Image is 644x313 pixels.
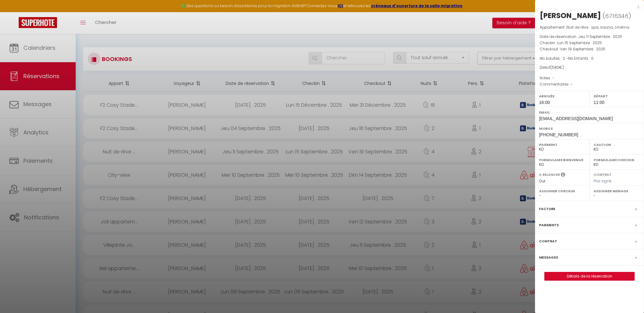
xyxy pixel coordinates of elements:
[594,142,640,148] label: Caution
[594,188,640,194] label: Assigner Menage
[540,11,601,21] div: [PERSON_NAME]
[578,34,622,39] span: Jeu 11 Septembre . 2025
[539,125,640,132] label: Mobile
[539,142,585,148] label: Paiement
[552,65,559,70] span: 580
[545,272,634,280] a: Détails de la réservation
[594,178,612,184] span: Pas signé
[540,40,639,46] p: Checkin :
[594,100,604,105] span: 11:00
[544,272,635,281] button: Détails de la réservation
[603,12,631,20] span: ( )
[539,188,585,194] label: Assigner Checkin
[540,46,639,52] p: Checkout :
[540,81,639,87] p: Commentaires :
[539,206,555,212] label: Facture
[552,75,554,81] span: -
[550,65,564,70] span: ( €)
[568,56,594,61] span: Nb Enfants : 0
[539,222,559,228] label: Paiements
[539,254,558,261] label: Messages
[540,34,639,40] p: Date de réservation :
[594,157,640,163] label: Formulaire Checkin
[561,172,565,179] i: Sélectionner OUI si vous souhaiter envoyer les séquences de messages post-checkout
[540,65,639,71] div: Direct
[539,100,550,105] span: 16:00
[618,285,639,308] iframe: Chat
[566,25,629,30] span: Nuit de rêve : spa, sauna, cinéma
[539,132,578,137] span: [PHONE_NUMBER]
[540,24,639,30] p: Appartement :
[539,238,557,245] label: Contrat
[539,109,640,115] label: Email
[605,12,628,20] span: 6716346
[539,172,560,177] label: A relancer
[5,2,24,21] button: Ouvrir le widget de chat LiveChat
[539,116,613,121] span: [EMAIL_ADDRESS][DOMAIN_NAME]
[560,46,605,52] span: Ven 19 Septembre . 2025
[540,56,594,61] span: Nb Adultes : 2 -
[539,157,585,163] label: Formulaire Bienvenue
[594,93,640,99] label: Départ
[539,93,585,99] label: Arrivée
[535,3,639,11] div: x
[540,75,639,81] p: Notes :
[594,172,612,176] label: Contrat
[571,82,573,87] span: -
[557,40,602,45] span: Lun 15 Septembre . 2025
